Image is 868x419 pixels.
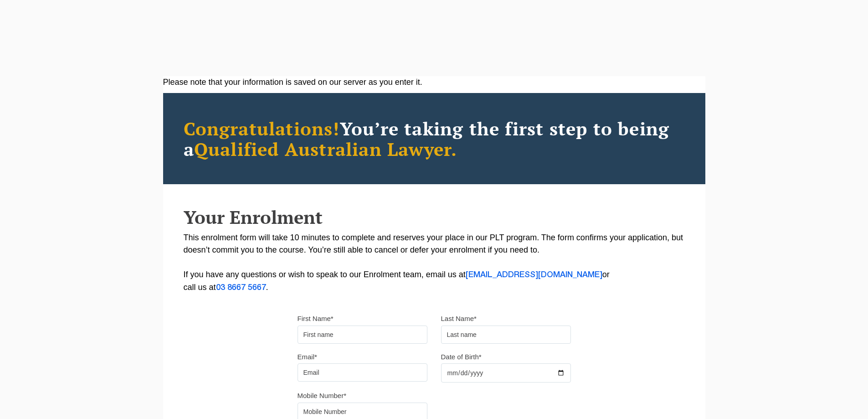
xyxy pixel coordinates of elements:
a: 03 8667 5667 [216,284,266,291]
label: First Name* [298,314,334,323]
h2: You’re taking the first step to being a [184,118,685,159]
span: Congratulations! [184,116,340,140]
input: Email [298,363,427,382]
label: Email* [298,352,317,362]
h2: Your Enrolment [184,207,685,227]
label: Mobile Number* [298,391,347,400]
label: Last Name* [441,314,477,323]
span: Qualified Australian Lawyer. [194,137,457,161]
label: Date of Birth* [441,352,482,362]
div: Please note that your information is saved on our server as you enter it. [163,76,705,88]
p: This enrolment form will take 10 minutes to complete and reserves your place in our PLT program. ... [184,232,685,294]
input: First name [298,326,427,344]
input: Last name [441,326,571,344]
a: [EMAIL_ADDRESS][DOMAIN_NAME] [466,271,602,279]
